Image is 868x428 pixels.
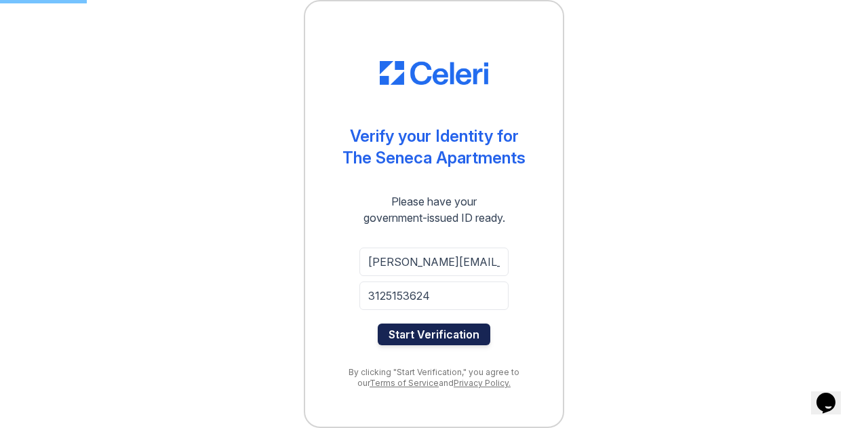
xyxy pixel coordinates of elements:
a: Terms of Service [370,378,439,388]
button: Start Verification [378,324,490,345]
div: Please have your government-issued ID ready. [339,193,530,226]
input: Phone [359,281,509,310]
iframe: chat widget [811,374,854,414]
div: Verify your Identity for The Seneca Apartments [342,125,526,169]
div: By clicking "Start Verification," you agree to our and [332,367,536,389]
img: CE_Logo_Blue-a8612792a0a2168367f1c8372b55b34899dd931a85d93a1a3d3e32e68fde9ad4.png [380,61,488,85]
a: Privacy Policy. [454,378,511,388]
input: Email [359,248,509,276]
